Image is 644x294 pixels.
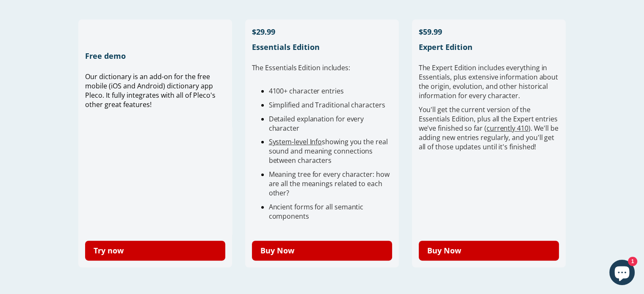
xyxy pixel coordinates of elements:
span: The Expert Edition includes e [419,63,510,72]
span: showing you the real sound and meaning connections between characters [269,137,388,165]
a: Buy Now [252,241,392,261]
span: Meaning tree for every character: how are all the meanings related to each other? [269,170,390,198]
a: currently 410 [486,124,528,133]
span: You'll get the current version of the Essentials Edition, plus all the Expert entries we've finis... [419,105,558,151]
span: verything in Essentials, plus extensive information about the origin, evolution, and other histor... [419,63,558,100]
span: Simplified and Traditional characters [269,100,385,110]
h1: Free demo [85,51,226,61]
span: $59.99 [419,27,442,37]
span: Ancient forms for all semantic components [269,202,364,221]
h1: Essentials Edition [252,42,392,52]
span: $29.99 [252,27,275,37]
h1: Expert Edition [419,42,559,52]
span: 4100+ character entries [269,86,344,96]
inbox-online-store-chat: Shopify online store chat [607,260,637,287]
span: Detailed explanation for every character [269,114,364,133]
span: The Essentials Edition includes: [252,63,350,72]
a: Try now [85,241,226,261]
span: Our dictionary is an add-on for the free mobile (iOS and Android) dictionary app Pleco. It fully ... [85,72,216,109]
a: Buy Now [419,241,559,261]
a: System-level Info [269,137,322,146]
